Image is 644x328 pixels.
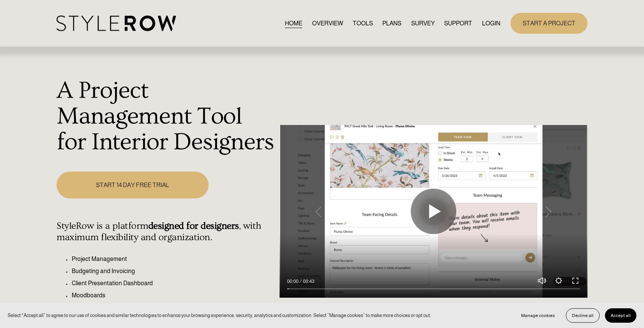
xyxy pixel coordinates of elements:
button: Accept all [605,308,636,323]
p: Budgeting and Invoicing [72,267,275,276]
p: Select “Accept all” to agree to our use of cookies and similar technologies to enhance your brows... [8,312,431,319]
button: Decline all [566,308,600,323]
span: Decline all [572,313,594,318]
a: START A PROJECT [510,13,587,34]
strong: designed for designers [148,220,239,231]
a: LOGIN [482,18,500,28]
a: PLANS [382,18,401,28]
a: SURVEY [411,18,435,28]
h4: StyleRow is a platform , with maximum flexibility and organization. [57,220,275,243]
p: Client Presentation Dashboard [72,279,275,288]
div: Current time [287,278,300,285]
input: Seek [287,286,580,292]
h1: A Project Management Tool for Interior Designers [57,78,275,155]
span: Accept all [611,313,631,318]
p: Moodboards [72,291,275,300]
span: SUPPORT [444,19,472,28]
a: OVERVIEW [312,18,343,28]
button: Play [411,189,456,234]
button: Manage cookies [515,308,561,323]
span: Manage cookies [521,313,555,318]
div: Duration [300,278,316,285]
img: StyleRow [57,16,176,31]
a: START 14 DAY FREE TRIAL [57,172,208,198]
p: Project Management [72,255,275,264]
a: folder dropdown [444,18,472,28]
a: HOME [285,18,302,28]
a: TOOLS [353,18,373,28]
